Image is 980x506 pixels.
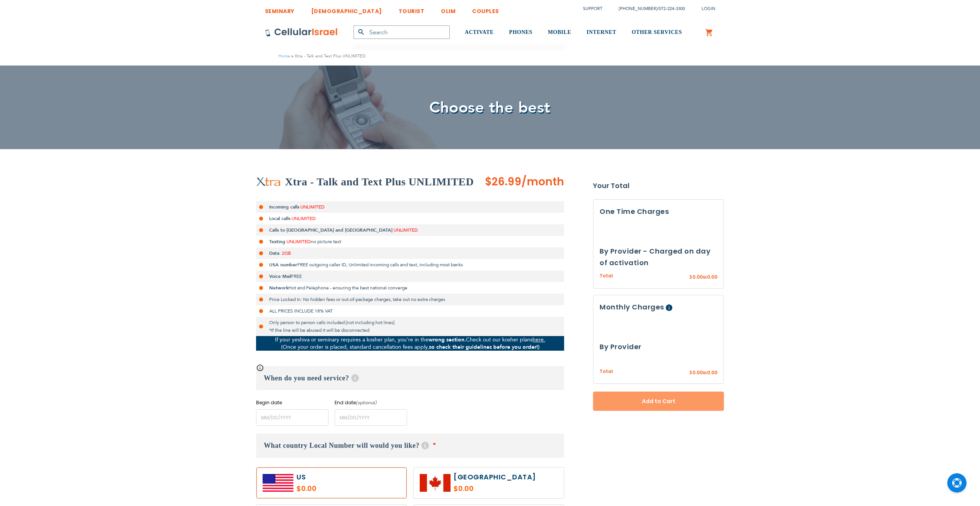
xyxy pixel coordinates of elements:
a: 072-224-3300 [659,6,685,12]
img: Cellular Israel Logo [265,28,338,37]
label: End date [335,399,407,406]
span: 2GB [282,250,291,256]
span: Help [421,442,429,449]
strong: Voice Mail [269,273,291,279]
strong: Local calls [269,215,290,222]
span: /month [521,174,564,190]
span: Help [666,304,672,311]
span: ACTIVATE [465,29,494,35]
p: If your yeshiva or seminary requires a kosher plan, you’re in the Check out our kosher plans (Onc... [256,336,564,351]
h3: By Provider [600,341,717,353]
h3: When do you need service? [256,366,564,390]
span: FREE outgoing caller ID, Unlimited incoming calls and text, including most banks [297,262,463,268]
a: [DEMOGRAPHIC_DATA] [311,2,382,16]
input: MM/DD/YYYY [335,409,407,426]
span: Total [600,368,613,375]
span: Monthly Charges [600,302,664,312]
span: $ [689,370,692,377]
strong: wrong section. [429,336,466,343]
span: no picture text [311,239,341,245]
h3: One Time Charges [600,206,717,217]
a: Support [583,6,602,12]
strong: Network [269,285,288,291]
li: ALL PRICES INCLUDE 18% VAT [256,305,564,317]
li: Price Locked In: No hidden fees or out-of-package charges, take out no extra charges [256,294,564,305]
a: SEMINARY [265,2,295,16]
a: PHONES [509,18,533,47]
h3: By Provider - Charged on day of activation [600,245,717,269]
span: UNLIMITED [394,227,418,233]
a: Home [278,53,290,59]
strong: Data: [269,250,281,256]
span: 0.00 [692,369,703,376]
a: MOBILE [548,18,571,47]
a: ACTIVATE [465,18,494,47]
i: (optional) [356,400,377,406]
strong: so check their guidelines before you order!) [429,343,539,351]
span: Hot and Pelephone - ensuring the best national converge [288,285,407,291]
span: UNLIMITED [300,204,325,210]
span: UNLIMITED [291,215,316,222]
span: Help [351,374,359,382]
strong: USA number [269,262,297,268]
strong: Your Total [593,180,724,192]
label: Begin date [256,399,328,406]
span: 0.00 [692,274,703,280]
span: What country Local Number will would you like? [264,442,419,449]
span: PHONES [509,29,533,35]
span: Total [600,272,613,280]
span: FREE [291,273,302,279]
span: Choose the best [429,97,551,118]
span: ₪ [703,370,707,377]
span: Login [702,6,715,12]
strong: Texting [269,239,285,245]
input: MM/DD/YYYY [256,409,328,426]
strong: Incoming calls [269,204,299,210]
span: 0.00 [707,369,717,376]
span: MOBILE [548,29,571,35]
input: Search [353,25,450,39]
a: COUPLES [472,2,499,16]
a: OTHER SERVICES [632,18,682,47]
span: $26.99 [485,174,521,189]
li: Only person to person calls included [not including hot lines] *If the line will be abused it wil... [256,317,564,336]
span: UNLIMITED [286,239,311,245]
a: TOURIST [399,2,425,16]
h2: Xtra - Talk and Text Plus UNLIMITED [285,174,474,190]
a: here. [533,336,545,343]
strong: Calls to [GEOGRAPHIC_DATA] and [GEOGRAPHIC_DATA] [269,227,392,233]
a: [PHONE_NUMBER] [619,6,657,12]
span: $ [689,274,692,281]
li: / [611,3,685,14]
li: Xtra - Talk and Text Plus UNLIMITED [290,52,365,60]
span: 0.00 [707,274,717,280]
img: Xtra - Talk and Text Plus UNLIMITED [256,177,281,187]
span: OTHER SERVICES [632,29,682,35]
span: ₪ [703,274,707,281]
a: OLIM [441,2,456,16]
span: INTERNET [586,29,616,35]
a: INTERNET [586,18,616,47]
